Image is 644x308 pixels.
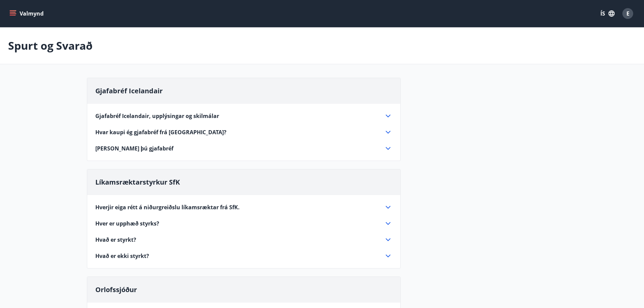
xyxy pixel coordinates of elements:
span: Orlofssjóður [95,285,137,294]
button: menu [8,7,46,20]
div: [PERSON_NAME] þú gjafabréf [95,144,392,152]
span: [PERSON_NAME] þú gjafabréf [95,145,173,152]
span: Hvar kaupi ég gjafabréf frá [GEOGRAPHIC_DATA]? [95,128,226,136]
span: Hvað er ekki styrkt? [95,252,149,260]
span: E [626,10,629,17]
span: Hverjir eiga rétt á niðurgreiðslu líkamsræktar frá SfK. [95,204,240,211]
div: Hverjir eiga rétt á niðurgreiðslu líkamsræktar frá SfK. [95,203,392,211]
button: E [620,5,636,22]
div: Hvað er ekki styrkt? [95,252,392,260]
span: Gjafabréf Icelandair [95,86,163,95]
span: Gjafabréf Icelandair, upplýsingar og skilmálar [95,112,219,120]
div: Hvar kaupi ég gjafabréf frá [GEOGRAPHIC_DATA]? [95,128,392,136]
div: Hver er upphæð styrks? [95,219,392,228]
span: Líkamsræktarstyrkur SfK [95,177,180,187]
p: Spurt og Svarað [8,38,93,53]
button: ÍS [597,7,618,20]
div: Hvað er styrkt? [95,236,392,244]
span: Hvað er styrkt? [95,236,136,243]
span: Hver er upphæð styrks? [95,220,159,227]
div: Gjafabréf Icelandair, upplýsingar og skilmálar [95,112,392,120]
